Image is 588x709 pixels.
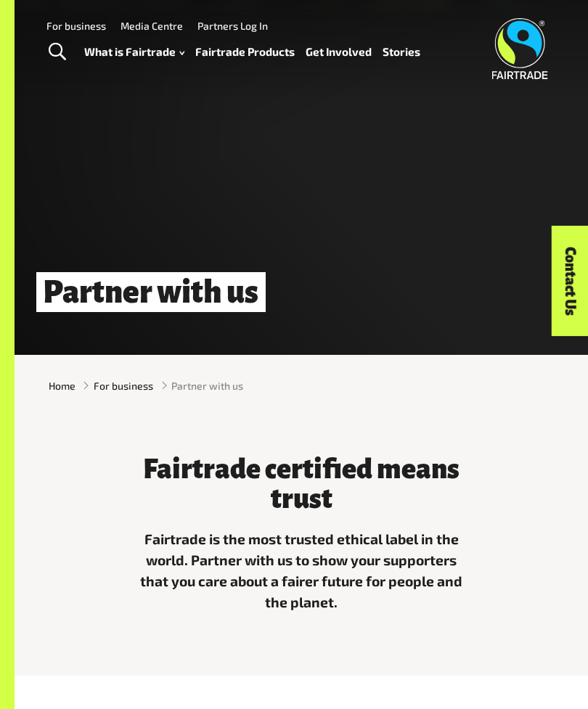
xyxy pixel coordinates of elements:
a: Partners Log In [197,20,268,32]
a: For business [46,20,106,32]
a: Toggle Search [39,34,75,70]
a: What is Fairtrade [84,42,184,62]
h1: Partner with us [36,272,266,312]
span: Partner with us [171,378,243,393]
a: For business [94,378,153,393]
a: Media Centre [121,20,183,32]
a: Home [49,378,75,393]
a: Get Involved [306,42,372,62]
a: Stories [383,42,420,62]
h3: Fairtrade certified means trust [136,454,467,515]
p: Fairtrade is the most trusted ethical label in the world. Partner with us to show your supporters... [136,529,467,613]
a: Fairtrade Products [195,42,295,62]
img: Fairtrade Australia New Zealand logo [492,18,548,79]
